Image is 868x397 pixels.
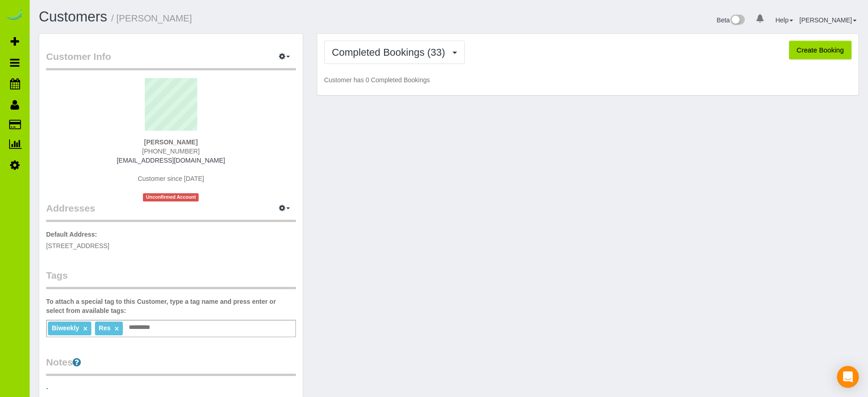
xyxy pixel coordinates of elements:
[46,297,296,315] label: To attach a special tag to this Customer, type a tag name and press enter or select from availabl...
[717,16,745,24] a: Beta
[332,47,450,58] span: Completed Bookings (33)
[83,325,87,333] a: ×
[117,157,225,164] a: [EMAIL_ADDRESS][DOMAIN_NAME]
[143,193,199,201] span: Unconfirmed Account
[99,324,110,332] span: Res
[324,75,852,85] p: Customer has 0 Completed Bookings
[142,148,200,155] span: [PHONE_NUMBER]
[144,138,198,146] strong: [PERSON_NAME]
[5,9,24,22] img: Automaid Logo
[46,50,296,70] legend: Customer Info
[324,41,465,64] button: Completed Bookings (33)
[115,325,119,333] a: ×
[837,366,859,388] div: Open Intercom Messenger
[46,230,97,239] label: Default Address:
[46,242,109,249] span: [STREET_ADDRESS]
[138,175,204,182] span: Customer since [DATE]
[789,41,852,60] button: Create Booking
[730,15,745,26] img: New interface
[46,355,296,376] legend: Notes
[39,9,107,25] a: Customers
[46,269,296,289] legend: Tags
[111,13,192,23] small: / [PERSON_NAME]
[52,324,79,332] span: Biweekly
[775,16,793,24] a: Help
[800,16,857,24] a: [PERSON_NAME]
